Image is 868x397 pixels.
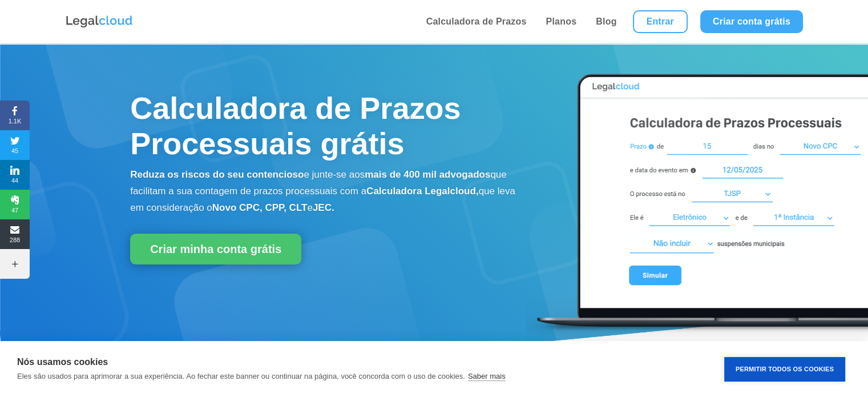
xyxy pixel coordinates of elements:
b: Reduza os riscos do seu contencioso [130,169,304,180]
b: mais de 400 mil advogados [365,169,490,180]
p: e junte-se aos que facilitam a sua contagem de prazos processuais com a que leva em consideração o e [130,167,520,216]
p: Eles são usados para aprimorar a sua experiência. Ao fechar este banner ou continuar na página, v... [17,372,465,380]
b: Calculadora Legalcloud, [366,186,479,197]
b: Novo CPC, CPP, CLT [212,202,308,213]
button: Permitir Todos os Cookies [724,357,845,382]
a: Criar minha conta grátis [130,234,301,264]
a: Calculadora de Prazos Processuais Legalcloud [526,334,868,344]
strong: Nós usamos cookies [17,357,108,367]
b: JEC. [313,202,334,213]
a: Entrar [633,10,688,33]
a: Criar conta grátis [700,10,803,33]
a: Saber mais [468,372,506,381]
img: Calculadora de Prazos Processuais Legalcloud [526,62,868,342]
img: Logo da Legalcloud [65,14,134,29]
span: Calculadora de Prazos Processuais grátis [130,91,461,161]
